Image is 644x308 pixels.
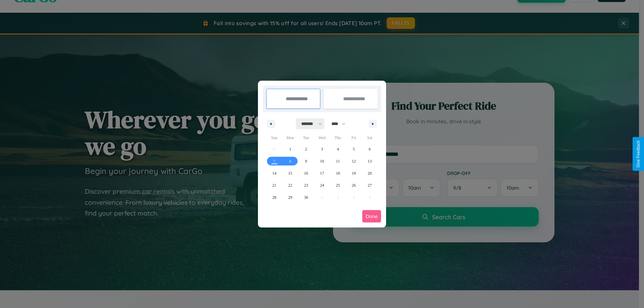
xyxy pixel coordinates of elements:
[266,132,282,143] span: Sun
[314,179,330,191] button: 24
[298,155,314,167] button: 9
[272,191,276,203] span: 28
[282,191,298,203] button: 29
[273,155,275,167] span: 7
[320,179,324,191] span: 24
[288,191,292,203] span: 29
[304,167,308,179] span: 16
[352,167,356,179] span: 19
[289,143,291,155] span: 1
[266,155,282,167] button: 7
[346,155,362,167] button: 12
[266,167,282,179] button: 14
[636,140,641,168] div: Give Feedback
[336,179,340,191] span: 25
[298,191,314,203] button: 30
[282,143,298,155] button: 1
[330,155,346,167] button: 11
[368,167,372,179] span: 20
[282,132,298,143] span: Mon
[272,179,276,191] span: 21
[362,167,378,179] button: 20
[330,132,346,143] span: Thu
[314,143,330,155] button: 3
[298,143,314,155] button: 2
[314,167,330,179] button: 17
[362,179,378,191] button: 27
[298,179,314,191] button: 23
[314,155,330,167] button: 10
[304,191,308,203] span: 30
[362,143,378,155] button: 6
[304,179,308,191] span: 23
[314,132,330,143] span: Wed
[368,179,372,191] span: 27
[320,167,324,179] span: 17
[305,155,307,167] span: 9
[321,143,323,155] span: 3
[330,167,346,179] button: 18
[282,179,298,191] button: 22
[320,155,324,167] span: 10
[336,155,340,167] span: 11
[369,143,371,155] span: 6
[353,143,355,155] span: 5
[288,167,292,179] span: 15
[362,132,378,143] span: Sat
[289,155,291,167] span: 8
[362,155,378,167] button: 13
[282,167,298,179] button: 15
[337,143,339,155] span: 4
[266,179,282,191] button: 21
[346,179,362,191] button: 26
[330,179,346,191] button: 25
[362,210,381,223] button: Done
[368,155,372,167] span: 13
[272,167,276,179] span: 14
[298,167,314,179] button: 16
[282,155,298,167] button: 8
[336,167,340,179] span: 18
[352,155,356,167] span: 12
[266,191,282,203] button: 28
[346,143,362,155] button: 5
[352,179,356,191] span: 26
[346,132,362,143] span: Fri
[298,132,314,143] span: Tue
[305,143,307,155] span: 2
[288,179,292,191] span: 22
[330,143,346,155] button: 4
[346,167,362,179] button: 19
